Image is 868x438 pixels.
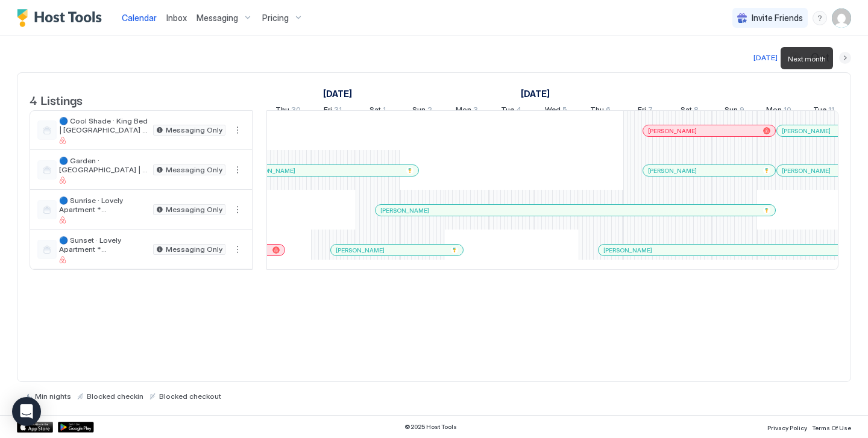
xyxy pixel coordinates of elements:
span: 1 [383,105,386,117]
span: 🔵 Cool Shade · King Bed | [GEOGRAPHIC_DATA] *Best Downtown Locations *Cool [59,116,148,134]
span: Messaging [197,13,238,23]
span: 6 [606,105,611,117]
span: Pricing [262,13,289,23]
span: Wed [545,105,561,117]
span: Inbox [166,13,187,23]
span: [PERSON_NAME] [336,246,385,254]
span: 🔵 Sunset · Lovely Apartment *[GEOGRAPHIC_DATA] Best Locations *Sunset [59,236,148,254]
a: November 3, 2025 [453,102,481,120]
span: 31 [334,105,342,117]
a: Terms Of Use [812,421,851,433]
div: [DATE] [753,52,778,63]
span: Tue [501,105,514,117]
span: Thu [590,105,604,117]
span: [PERSON_NAME] [603,246,652,254]
span: 7 [648,105,653,117]
span: 3 [473,105,478,117]
a: October 31, 2025 [321,102,345,120]
span: Terms Of Use [812,424,851,431]
button: More options [230,242,245,257]
div: menu [230,242,245,257]
span: Blocked checkout [159,392,221,401]
a: Google Play Store [58,422,94,433]
a: November 4, 2025 [498,102,524,120]
span: 4 [516,105,521,117]
a: November 7, 2025 [635,102,656,120]
span: Mon [456,105,471,117]
a: Calendar [122,11,157,24]
button: Next month [839,52,851,64]
span: [PERSON_NAME] [648,167,697,175]
a: November 1, 2025 [366,102,389,120]
span: 4 Listings [30,90,83,108]
span: 2 [427,105,432,117]
span: [PERSON_NAME] [380,207,429,214]
a: November 8, 2025 [678,102,702,120]
a: Inbox [166,11,187,24]
button: [DATE] [752,51,779,65]
span: Next month [788,54,826,63]
a: November 1, 2025 [518,85,553,102]
a: Privacy Policy [767,421,807,433]
button: More options [230,202,245,217]
span: Blocked checkin [87,392,143,401]
a: November 9, 2025 [722,102,747,120]
span: Mon [766,105,782,117]
span: [PERSON_NAME] [782,127,831,135]
span: © 2025 Host Tools [404,423,457,431]
span: Min nights [35,392,71,401]
span: Sat [370,105,381,117]
a: November 2, 2025 [409,102,435,120]
span: Sun [725,105,738,117]
span: 8 [694,105,699,117]
span: Sat [681,105,692,117]
span: [PERSON_NAME] [247,167,295,175]
span: Calendar [122,13,157,23]
div: menu [230,202,245,217]
div: menu [230,163,245,177]
span: 10 [784,105,791,117]
div: Open Intercom Messenger [12,397,41,426]
div: menu [230,123,245,137]
button: More options [230,163,245,177]
a: November 10, 2025 [763,102,794,120]
a: November 5, 2025 [542,102,570,120]
span: 🔵 Garden · [GEOGRAPHIC_DATA] | [GEOGRAPHIC_DATA] *Best Downtown Locations (4) [59,156,148,174]
span: 🔵 Sunrise · Lovely Apartment *[GEOGRAPHIC_DATA] Best Locations *Sunrise [59,196,148,214]
span: Privacy Policy [767,424,807,431]
span: Fri [324,105,332,117]
span: 9 [740,105,744,117]
a: App Store [17,422,53,433]
button: More options [230,123,245,137]
span: Tue [813,105,826,117]
span: Sun [412,105,426,117]
a: November 6, 2025 [587,102,614,120]
span: 30 [291,105,301,117]
span: 11 [828,105,834,117]
span: Thu [275,105,289,117]
a: October 15, 2025 [320,85,355,102]
div: User profile [832,8,851,28]
span: Fri [638,105,646,117]
span: 5 [562,105,567,117]
span: [PERSON_NAME] [648,127,697,135]
span: [PERSON_NAME] [782,167,831,175]
a: Host Tools Logo [17,9,107,27]
a: November 11, 2025 [810,102,837,120]
span: Invite Friends [752,13,803,23]
div: menu [813,11,827,25]
a: October 30, 2025 [272,102,304,120]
